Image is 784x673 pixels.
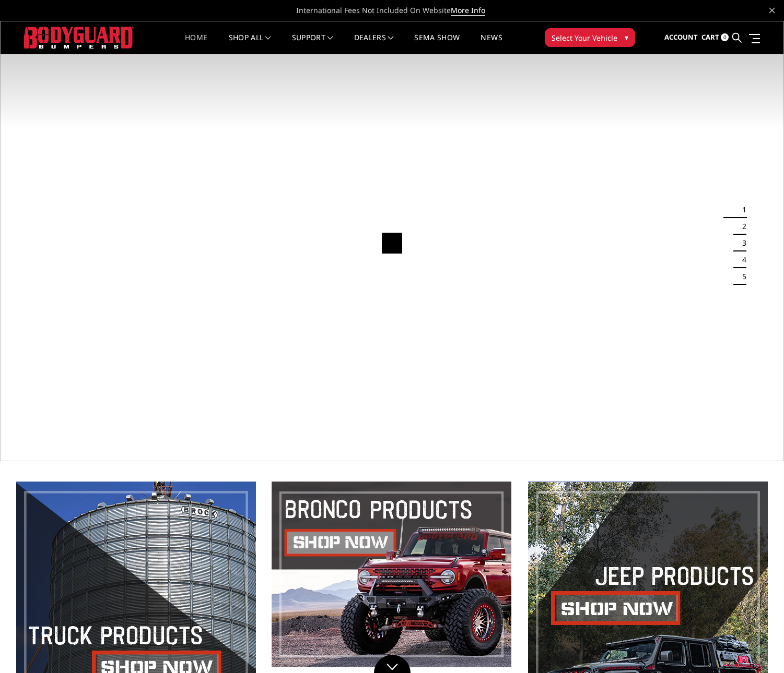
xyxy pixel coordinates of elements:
button: 2 of 5 [736,218,746,235]
span: ▾ [625,32,628,43]
a: Support [292,34,333,54]
button: 3 of 5 [736,235,746,251]
a: News [481,34,502,54]
span: 0 [721,33,729,41]
span: Account [664,32,698,42]
a: SEMA Show [414,34,460,54]
button: Select Your Vehicle [545,28,635,47]
span: Cart [701,32,719,42]
span: Select Your Vehicle [552,32,617,43]
a: shop all [229,34,271,54]
a: Dealers [354,34,394,54]
img: BODYGUARD BUMPERS [24,27,134,48]
a: Home [185,34,207,54]
button: 5 of 5 [736,268,746,285]
a: Cart 0 [701,23,729,52]
button: 1 of 5 [736,201,746,218]
button: 4 of 5 [736,251,746,268]
a: More Info [451,5,485,16]
a: Account [664,23,698,52]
